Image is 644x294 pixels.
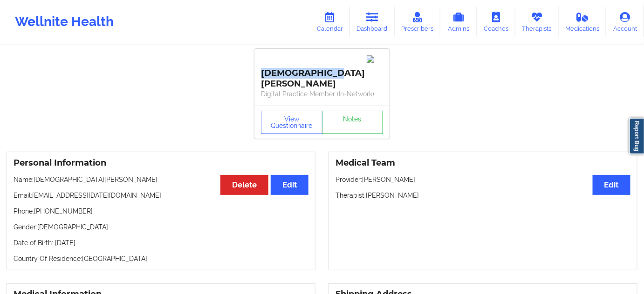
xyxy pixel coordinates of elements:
[336,175,630,184] p: Provider: [PERSON_NAME]
[350,7,395,37] a: Dashboard
[14,175,308,184] p: Name: [DEMOGRAPHIC_DATA][PERSON_NAME]
[261,89,383,99] p: Digital Practice Member (In-Network)
[14,158,308,168] h3: Personal Information
[395,7,441,37] a: Prescribers
[593,175,630,195] button: Edit
[14,222,308,232] p: Gender: [DEMOGRAPHIC_DATA]
[440,7,477,37] a: Admins
[14,238,308,247] p: Date of Birth: [DATE]
[14,254,308,263] p: Country Of Residence: [GEOGRAPHIC_DATA]
[606,7,644,37] a: Account
[322,111,384,134] a: Notes
[220,175,268,195] button: Delete
[310,7,350,37] a: Calendar
[559,7,607,37] a: Medications
[14,191,308,200] p: Email: [EMAIL_ADDRESS][DATE][DOMAIN_NAME]
[515,7,559,37] a: Therapists
[14,207,308,216] p: Phone: [PHONE_NUMBER]
[367,55,383,63] img: Image%2Fplaceholer-image.png
[336,158,630,168] h3: Medical Team
[261,111,322,134] button: View Questionnaire
[261,53,383,89] div: [DEMOGRAPHIC_DATA][PERSON_NAME]
[629,118,644,154] a: Report Bug
[336,191,630,200] p: Therapist: [PERSON_NAME]
[477,7,515,37] a: Coaches
[271,175,308,195] button: Edit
